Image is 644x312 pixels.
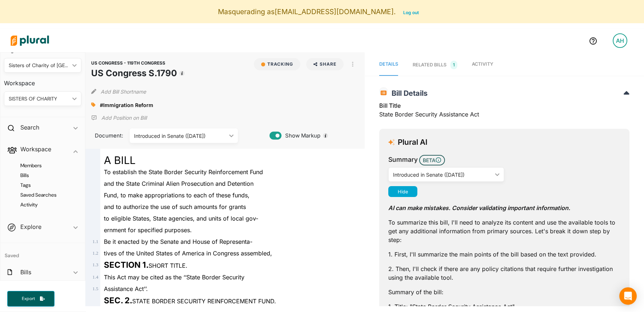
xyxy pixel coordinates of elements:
div: Tooltip anchor [322,132,329,139]
span: US CONGRESS - 119TH CONGRESS [91,60,165,66]
p: To summarize this bill, I'll need to analyze its content and use the available tools to get any a... [388,218,620,244]
p: 1. First, I'll summarize the main points of the bill based on the text provided. [388,250,620,259]
span: ernment for specified purposes. [104,226,192,234]
button: Hide [388,186,417,197]
span: This Act may be cited as the ‘‘State Border Security [104,274,244,281]
span: Assistance Act’’. [104,285,148,292]
a: AH [607,30,633,51]
p: Add Position on Bill [101,114,147,122]
span: 1 . 3 [93,262,98,267]
p: 2. Then, I'll check if there are any policy citations that require further investigation using th... [388,264,620,282]
span: A BILL [104,154,135,167]
a: Activity [472,54,493,76]
button: Tracking [254,58,300,70]
span: BETA [419,155,445,165]
span: Activity [472,61,493,67]
a: #Immigration Reform [100,101,153,109]
h4: Saved [0,243,85,261]
span: and to authorize the use of such amounts for grants [104,203,246,210]
span: tives of the United States of America in Congress assembled, [104,250,272,257]
h3: Summary [388,155,418,164]
strong: SECTION 1. [104,260,149,270]
div: Sisters of Charity of [GEOGRAPHIC_DATA] [9,62,69,69]
span: 1 . 5 [93,286,98,291]
span: Show Markup [282,132,320,140]
p: AI can make mistakes. Consider validating important information. [388,201,620,212]
a: Tags [11,182,78,189]
p: 1. Title: "State Border Security Assistance Act" [388,302,620,311]
h2: Explore [20,223,41,231]
img: Logo for Plural [4,28,55,53]
button: Export [7,291,54,307]
a: RELATED BILLS 1 [413,54,457,76]
span: To establish the State Border Security Reinforcement Fund [104,168,263,176]
a: Details [379,54,398,76]
div: State Border Security Assistance Act [379,101,629,123]
span: 1 . 2 [93,251,98,256]
span: Be it enacted by the Senate and House of Representa- [104,238,252,245]
button: Share [306,58,344,70]
button: Log out [396,7,426,18]
h3: Workspace [4,73,81,89]
span: [EMAIL_ADDRESS][DOMAIN_NAME] [275,7,394,16]
h3: Bill Title [379,101,629,110]
div: RELATED BILLS [413,61,457,69]
span: Hide [398,189,408,194]
span: to eligible States, State agencies, and units of local gov- [104,215,258,222]
div: SISTERS OF CHARITY [9,95,69,103]
span: Details [379,61,398,67]
a: Bills [11,172,78,179]
button: Add Bill Shortname [101,86,146,97]
p: Summary of the bill: [388,288,620,296]
div: AH [613,33,627,48]
span: and the State Criminal Alien Prosecution and Detention [104,180,254,187]
div: Add Position Statement [91,112,147,123]
span: SHORT TITLE. [104,262,187,269]
div: Introduced in Senate ([DATE]) [393,171,493,178]
a: Activity [11,201,78,208]
span: Document: [91,132,121,140]
a: Members [11,162,78,169]
strong: SEC. 2. [104,295,132,305]
span: 1 . 4 [93,275,98,280]
div: Add tags [91,99,96,110]
h1: US Congress S.1790 [91,67,177,80]
span: 1 [450,61,457,69]
h2: Workspace [20,145,51,153]
h2: Search [20,123,39,131]
h2: Bills [20,268,31,276]
a: Saved Searches [11,192,78,198]
span: STATE BORDER SECURITY REINFORCEMENT FUND. [104,297,276,305]
span: Export [17,296,40,302]
span: Bill Details [388,89,428,98]
div: Introduced in Senate ([DATE]) [134,132,226,140]
div: Open Intercom Messenger [619,287,637,305]
h3: Plural AI [398,138,428,147]
button: Share [303,58,347,70]
span: #Immigration Reform [100,102,153,108]
span: Fund, to make appropriations to each of these funds, [104,192,250,199]
span: 1 . 1 [93,239,98,244]
div: Tooltip anchor [179,70,185,77]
